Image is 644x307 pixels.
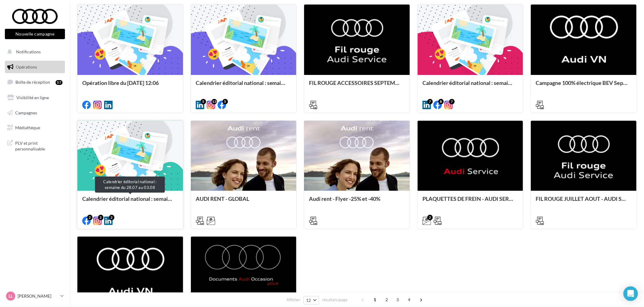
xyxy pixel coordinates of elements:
button: 12 [303,296,319,305]
div: 7 [427,99,433,104]
div: Calendrier éditorial national : semaine du 25.08 au 31.08 [196,80,292,92]
a: Visibilité en ligne [4,91,66,104]
div: 8 [438,99,444,104]
a: Médiathèque [4,121,66,134]
div: 2 [427,215,433,220]
div: Calendrier éditorial national : semaine du 28.07 au 03.08 [95,177,165,193]
div: Audi rent - Flyer -25% et -40% [309,196,405,208]
a: PLV et print personnalisable [4,137,66,154]
span: Campagnes [15,110,37,115]
span: 12 [306,298,311,303]
div: Opération libre du [DATE] 12:06 [82,80,178,92]
div: 5 [222,99,228,104]
a: Opérations [4,61,66,73]
a: Boîte de réception57 [4,76,66,89]
div: 5 [201,99,206,104]
button: Notifications [4,46,64,58]
span: 2 [382,295,391,305]
button: Nouvelle campagne [5,29,65,39]
div: 57 [56,80,63,85]
div: 2 [87,215,93,220]
span: Visibilité en ligne [16,95,49,100]
span: Médiathèque [15,125,40,130]
a: Campagnes [4,106,66,119]
span: Notifications [16,49,41,54]
span: résultats/page [322,297,347,303]
span: Afficher [286,297,300,303]
span: Boîte de réception [15,79,50,85]
div: PLAQUETTES DE FREIN - AUDI SERVICE [422,196,518,208]
span: LL [8,293,13,299]
span: PLV et print personnalisable [15,139,63,152]
div: 2 [98,215,103,220]
p: [PERSON_NAME] [18,293,58,299]
span: 1 [370,295,380,305]
span: Opérations [16,64,37,69]
div: Calendrier éditorial national : semaines du 04.08 au 25.08 [422,80,518,92]
div: Campagne 100% électrique BEV Septembre [536,80,632,92]
div: Open Intercom Messenger [623,286,638,301]
span: 3 [393,295,402,305]
div: Calendrier éditorial national : semaine du 28.07 au 03.08 [82,196,178,208]
a: LL [PERSON_NAME] [5,290,65,302]
div: AUDI RENT - GLOBAL [196,196,292,208]
div: FIL ROUGE ACCESSOIRES SEPTEMBRE - AUDI SERVICE [309,80,405,92]
div: FIL ROUGE JUILLET AOUT - AUDI SERVICE [536,196,632,208]
span: 4 [405,295,414,305]
div: 2 [109,215,114,220]
div: 7 [449,99,455,104]
div: 13 [212,99,217,104]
